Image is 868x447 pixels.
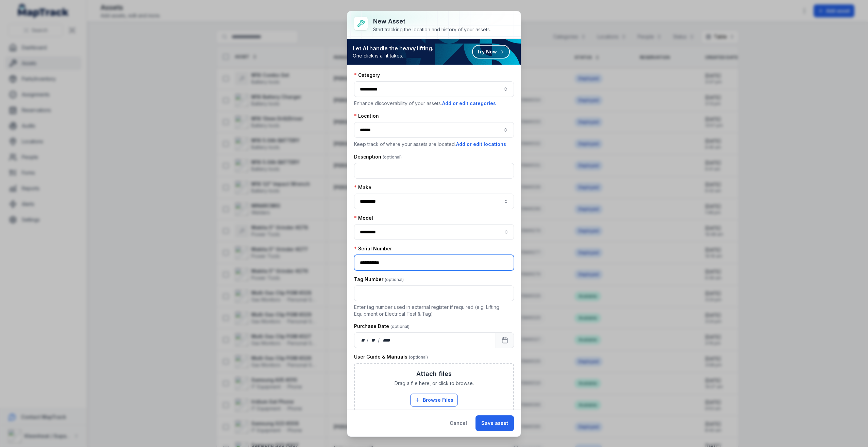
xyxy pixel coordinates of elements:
label: Location [354,113,379,119]
span: Drag a file here, or click to browse. [395,380,474,387]
button: Cancel [444,415,473,431]
h3: New asset [373,17,491,26]
label: Category [354,72,380,79]
input: asset-add:cf[8d30bdcc-ee20-45c2-b158-112416eb6043]-label [354,194,514,209]
button: Calendar [496,332,514,348]
div: / [378,337,380,344]
label: Model [354,215,373,221]
div: Start tracking the location and history of your assets. [373,26,491,33]
div: month, [369,337,378,344]
span: One click is all it takes. [353,52,433,59]
button: Add or edit categories [442,100,496,107]
label: User Guide & Manuals [354,353,428,360]
label: Description [354,153,402,160]
p: Enter tag number used in external register if required (e.g. Lifting Equipment or Electrical Test... [354,304,514,317]
p: Enhance discoverability of your assets. [354,100,514,107]
label: Tag Number [354,276,404,283]
p: Keep track of where your assets are located. [354,140,514,148]
label: Purchase Date [354,323,410,330]
label: Make [354,184,371,191]
button: Add or edit locations [456,140,506,148]
button: Save asset [475,415,514,431]
button: Try Now [472,45,510,59]
strong: Let AI handle the heavy lifting. [353,44,433,52]
div: year, [380,337,393,344]
button: Browse Files [410,394,458,407]
input: asset-add:cf[5827e389-34f9-4b46-9346-a02c2bfa3a05]-label [354,224,514,240]
label: Serial Number [354,245,392,252]
div: day, [360,337,367,344]
h3: Attach files [416,369,452,379]
div: / [367,337,369,344]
